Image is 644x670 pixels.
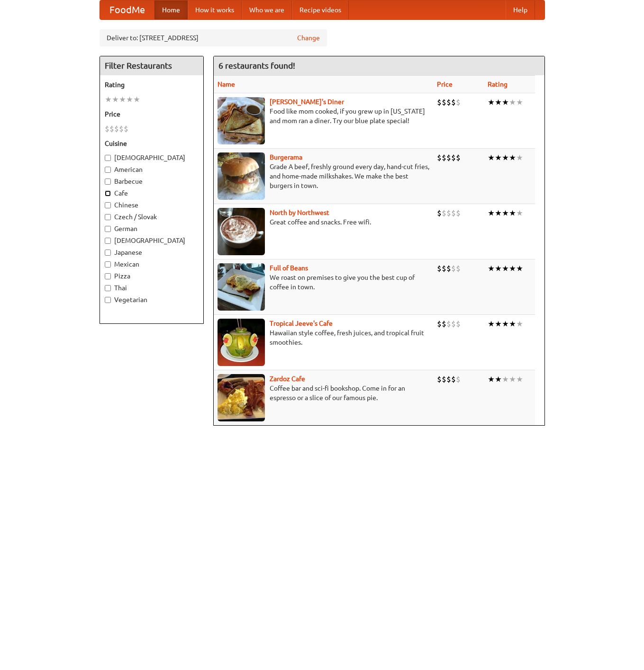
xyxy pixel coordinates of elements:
[105,179,111,185] input: Barbecue
[105,94,112,105] li: ★
[100,29,327,46] div: Deliver to: [STREET_ADDRESS]
[105,202,111,208] input: Chinese
[105,259,199,269] label: Mexican
[105,273,111,279] input: Pizza
[488,80,508,88] a: Rating
[109,124,114,134] li: $
[105,212,199,222] label: Czech / Slovak
[502,263,509,274] li: ★
[446,263,451,274] li: $
[270,320,333,327] a: Tropical Jeeve's Cafe
[105,226,111,232] input: German
[119,124,124,134] li: $
[105,80,199,89] h5: Rating
[446,319,451,329] li: $
[105,124,109,134] li: $
[105,109,199,119] h5: Price
[218,263,265,311] img: beans.jpg
[242,0,292,19] a: Who we are
[495,374,502,384] li: ★
[437,374,442,384] li: $
[218,217,429,227] p: Great coffee and snacks. Free wifi.
[516,152,523,163] li: ★
[509,208,516,218] li: ★
[495,152,502,163] li: ★
[124,124,128,134] li: $
[451,208,456,218] li: $
[270,153,302,161] a: Burgerama
[270,209,329,216] b: North by Northwest
[437,319,442,329] li: $
[451,263,456,274] li: $
[442,263,446,274] li: $
[218,273,429,292] p: We roast on premises to give you the best cup of coffee in town.
[105,155,111,161] input: [DEMOGRAPHIC_DATA]
[488,263,495,274] li: ★
[119,94,126,105] li: ★
[105,261,111,268] input: Mexican
[297,33,320,43] a: Change
[488,208,495,218] li: ★
[100,0,154,19] a: FoodMe
[105,283,199,293] label: Thai
[495,208,502,218] li: ★
[506,0,535,19] a: Help
[446,152,451,163] li: $
[218,162,429,190] p: Grade A beef, freshly ground every day, hand-cut fries, and home-made milkshakes. We make the bes...
[456,208,461,218] li: $
[437,152,442,163] li: $
[188,0,242,19] a: How it works
[502,97,509,107] li: ★
[495,97,502,107] li: ★
[105,250,111,256] input: Japanese
[516,208,523,218] li: ★
[105,238,111,244] input: [DEMOGRAPHIC_DATA]
[105,190,111,197] input: Cafe
[509,374,516,384] li: ★
[218,328,429,347] p: Hawaiian style coffee, fresh juices, and tropical fruit smoothies.
[105,271,199,281] label: Pizza
[218,107,429,125] p: Food like mom cooked, if you grew up in [US_STATE] and mom ran a diner. Try our blue plate special!
[502,208,509,218] li: ★
[442,152,446,163] li: $
[456,97,461,107] li: $
[218,384,429,402] p: Coffee bar and sci-fi bookshop. Come in for an espresso or a slice of our famous pie.
[218,152,265,200] img: burgerama.jpg
[105,177,199,186] label: Barbecue
[270,98,344,106] a: [PERSON_NAME]'s Diner
[437,97,442,107] li: $
[114,124,119,134] li: $
[509,319,516,329] li: ★
[451,374,456,384] li: $
[442,374,446,384] li: $
[502,374,509,384] li: ★
[270,264,308,272] a: Full of Beans
[488,152,495,163] li: ★
[451,152,456,163] li: $
[516,263,523,274] li: ★
[105,285,111,291] input: Thai
[105,153,199,162] label: [DEMOGRAPHIC_DATA]
[456,319,461,329] li: $
[456,263,461,274] li: $
[270,375,305,383] a: Zardoz Cafe
[442,97,446,107] li: $
[502,152,509,163] li: ★
[456,374,461,384] li: $
[516,374,523,384] li: ★
[437,263,442,274] li: $
[105,295,199,304] label: Vegetarian
[516,319,523,329] li: ★
[451,319,456,329] li: $
[495,263,502,274] li: ★
[446,97,451,107] li: $
[451,97,456,107] li: $
[437,80,453,88] a: Price
[218,61,295,70] ng-pluralize: 6 restaurants found!
[516,97,523,107] li: ★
